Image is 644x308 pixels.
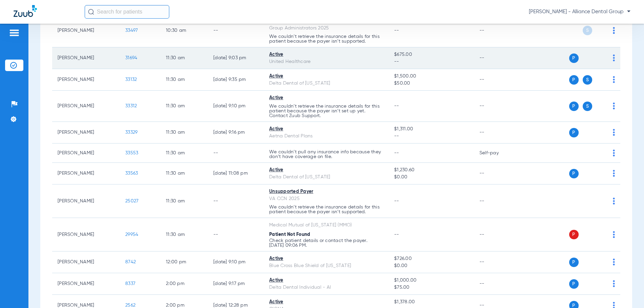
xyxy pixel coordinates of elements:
[394,73,469,80] span: $1,500.00
[474,218,520,251] td: --
[160,69,208,91] td: 11:30 AM
[613,231,615,238] img: group-dot-blue.svg
[52,163,120,184] td: [PERSON_NAME]
[269,284,383,291] div: Delta Dental Individual - AI
[269,299,383,306] div: Active
[125,77,137,82] span: 33132
[269,188,383,195] div: Unsupported Payer
[208,91,264,122] td: [DATE] 9:10 PM
[208,14,264,47] td: --
[160,47,208,69] td: 11:30 AM
[583,102,592,111] span: S
[160,251,208,273] td: 12:00 PM
[125,199,138,203] span: 25027
[208,47,264,69] td: [DATE] 9:03 PM
[208,251,264,273] td: [DATE] 9:10 PM
[394,51,469,58] span: $675.00
[125,260,136,264] span: 8742
[474,273,520,295] td: --
[613,170,615,177] img: group-dot-blue.svg
[125,232,138,237] span: 29954
[269,150,383,159] p: We couldn’t pull any insurance info because they don’t have coverage on file.
[125,28,138,33] span: 33497
[569,128,579,137] span: P
[474,251,520,273] td: --
[208,122,264,144] td: [DATE] 9:16 PM
[529,8,630,15] span: [PERSON_NAME] - Alliance Dental Group
[125,130,137,135] span: 33329
[52,251,120,273] td: [PERSON_NAME]
[269,58,383,65] div: United Healthcare
[160,144,208,163] td: 11:30 AM
[269,277,383,284] div: Active
[125,171,138,176] span: 33563
[394,299,469,306] span: $1,378.00
[474,91,520,122] td: --
[125,56,137,60] span: 31694
[208,69,264,91] td: [DATE] 9:35 PM
[160,14,208,47] td: 10:30 AM
[269,104,383,118] p: We couldn’t retrieve the insurance details for this patient because the payer isn’t set up yet. C...
[208,144,264,163] td: --
[394,28,399,33] span: --
[160,91,208,122] td: 11:30 AM
[269,238,383,248] p: Check patient details or contact the payer. [DATE] 09:06 PM.
[394,284,469,291] span: $75.00
[269,167,383,174] div: Active
[394,80,469,87] span: $50.00
[394,133,469,140] span: --
[208,218,264,251] td: --
[208,184,264,218] td: --
[125,104,137,108] span: 33312
[160,218,208,251] td: 11:30 AM
[394,277,469,284] span: $1,000.00
[569,75,579,85] span: P
[613,103,615,109] img: group-dot-blue.svg
[474,122,520,144] td: --
[613,280,615,287] img: group-dot-blue.svg
[85,5,169,19] input: Search for patients
[394,199,399,203] span: --
[613,259,615,265] img: group-dot-blue.svg
[474,184,520,218] td: --
[269,133,383,140] div: Aetna Dental Plans
[208,163,264,184] td: [DATE] 11:08 PM
[269,73,383,80] div: Active
[474,47,520,69] td: --
[569,230,579,239] span: P
[160,163,208,184] td: 11:30 AM
[52,218,120,251] td: [PERSON_NAME]
[474,163,520,184] td: --
[269,34,383,44] p: We couldn’t retrieve the insurance details for this patient because the payer isn’t supported.
[52,122,120,144] td: [PERSON_NAME]
[474,14,520,47] td: --
[394,58,469,65] span: --
[569,258,579,267] span: P
[269,232,310,237] span: Patient Not Found
[269,25,383,32] div: Group Administrators 2025
[9,29,20,37] img: hamburger-icon
[269,126,383,133] div: Active
[269,94,383,102] div: Active
[52,91,120,122] td: [PERSON_NAME]
[269,51,383,58] div: Active
[394,174,469,181] span: $0.00
[269,255,383,262] div: Active
[394,104,399,108] span: --
[394,126,469,133] span: $1,311.00
[394,167,469,174] span: $1,230.60
[160,273,208,295] td: 2:00 PM
[569,279,579,289] span: P
[613,27,615,34] img: group-dot-blue.svg
[569,102,579,111] span: P
[394,151,399,155] span: --
[613,150,615,156] img: group-dot-blue.svg
[583,26,592,35] span: S
[160,122,208,144] td: 11:30 AM
[269,205,383,214] p: We couldn’t retrieve the insurance details for this patient because the payer isn’t supported.
[269,195,383,202] div: VA CCN 2025
[394,255,469,262] span: $726.00
[125,303,135,308] span: 2562
[613,129,615,136] img: group-dot-blue.svg
[52,273,120,295] td: [PERSON_NAME]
